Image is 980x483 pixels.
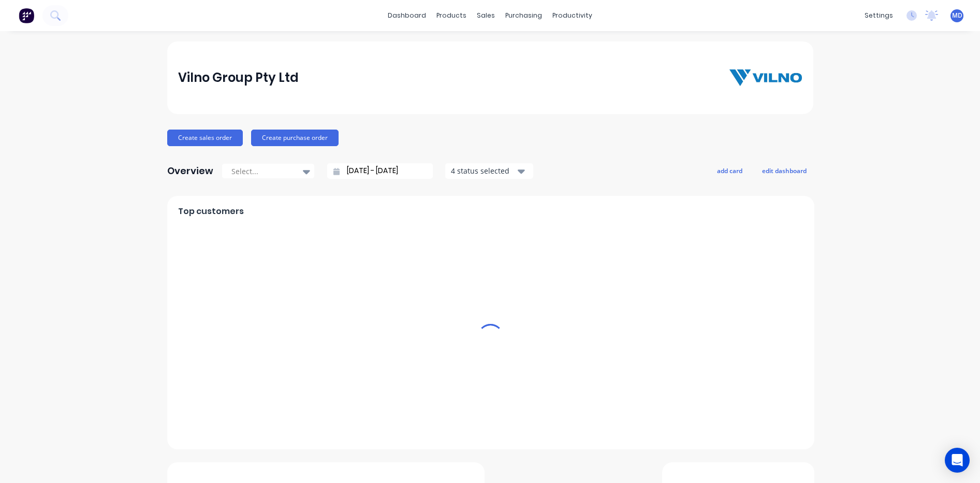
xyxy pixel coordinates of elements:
[178,67,299,88] div: Vilno Group Pty Ltd
[167,161,213,181] div: Overview
[19,8,34,23] img: Factory
[755,164,813,177] button: edit dashboard
[472,8,500,23] div: sales
[729,69,802,86] img: Vilno Group Pty Ltd
[167,130,243,146] button: Create sales order
[451,165,516,176] div: 4 status selected
[500,8,547,23] div: purchasing
[251,130,339,146] button: Create purchase order
[445,163,533,179] button: 4 status selected
[710,164,749,177] button: add card
[952,11,962,20] span: MD
[945,448,970,473] div: Open Intercom Messenger
[383,8,431,23] a: dashboard
[431,8,472,23] div: products
[859,8,898,23] div: settings
[178,205,244,218] span: Top customers
[547,8,597,23] div: productivity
